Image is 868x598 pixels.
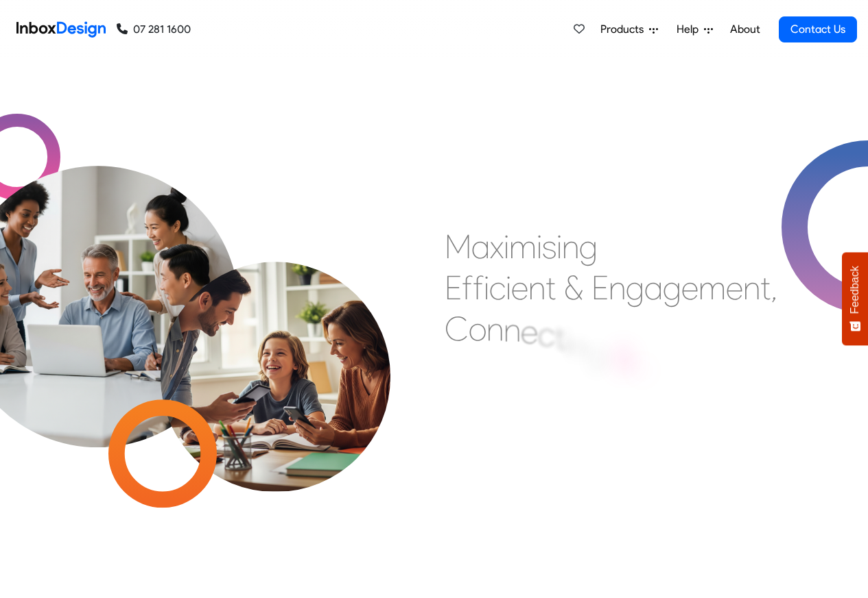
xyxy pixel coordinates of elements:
[681,267,699,308] div: e
[556,226,562,267] div: i
[537,226,542,267] div: i
[842,252,868,345] button: Feedback - Show survey
[570,326,587,367] div: n
[614,338,633,379] div: S
[565,321,570,362] div: i
[484,267,489,308] div: i
[609,267,626,308] div: n
[542,226,556,267] div: s
[600,21,649,38] span: Products
[546,267,556,308] div: t
[644,267,663,308] div: a
[445,308,469,349] div: C
[771,267,777,308] div: ,
[562,226,579,267] div: n
[779,16,857,42] a: Contact Us
[132,205,419,492] img: parents_with_child.png
[445,226,471,267] div: M
[743,267,760,308] div: n
[587,332,606,373] div: g
[591,267,609,308] div: E
[445,226,777,432] div: Maximising Efficient & Engagement, Connecting Schools, Families, and Students.
[490,226,504,267] div: x
[506,267,511,308] div: i
[671,16,718,43] a: Help
[469,308,486,349] div: o
[699,267,726,308] div: m
[511,267,528,308] div: e
[473,267,484,308] div: f
[521,311,538,352] div: e
[471,226,490,267] div: a
[626,267,644,308] div: g
[579,226,598,267] div: g
[486,308,504,349] div: n
[554,317,565,358] div: t
[504,226,509,267] div: i
[595,16,664,43] a: Products
[633,346,652,387] div: c
[509,226,537,267] div: m
[528,267,546,308] div: n
[677,21,704,38] span: Help
[849,266,861,314] span: Feedback
[538,314,554,355] div: c
[462,267,473,308] div: f
[760,267,771,308] div: t
[117,21,191,38] a: 07 281 1600
[504,310,521,351] div: n
[726,267,743,308] div: e
[564,267,583,308] div: &
[445,267,462,308] div: E
[489,267,506,308] div: c
[663,267,681,308] div: g
[726,16,764,43] a: About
